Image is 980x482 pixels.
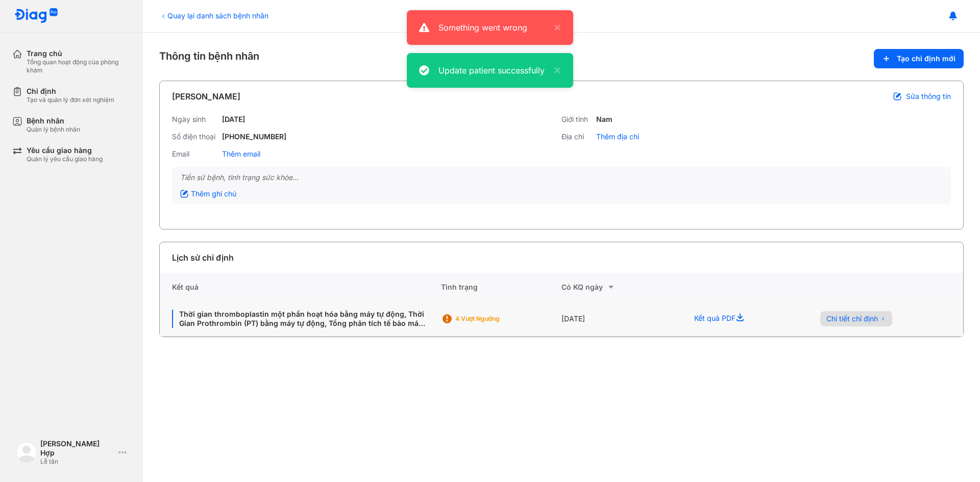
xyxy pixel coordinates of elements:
span: Chi tiết chỉ định [826,314,878,323]
div: [DATE] [222,115,245,124]
div: Quay lại danh sách bệnh nhân [159,10,268,21]
button: Chi tiết chỉ định [820,311,892,326]
div: Thời gian thromboplastin một phần hoạt hóa bằng máy tự động, Thời Gian Prothrombin (PT) bằng máy ... [172,310,429,328]
div: Nam [596,115,612,124]
div: Yêu cầu giao hàng [27,146,103,155]
div: [PERSON_NAME] [172,90,240,103]
div: Update patient successfully [438,64,549,77]
div: Something went wrong [438,21,549,34]
div: Thêm email [222,149,260,159]
div: Có KQ ngày [561,281,682,293]
div: Ngày sinh [172,115,218,124]
div: Tạo và quản lý đơn xét nghiệm [27,96,114,104]
div: Tiền sử bệnh, tình trạng sức khỏe... [180,173,943,182]
div: Lịch sử chỉ định [172,251,234,264]
div: Quản lý bệnh nhân [27,125,80,134]
div: Thêm ghi chú [180,189,236,198]
div: Tình trạng [441,273,561,301]
div: Thêm địa chỉ [596,132,639,141]
div: Trang chủ [27,49,131,58]
div: [PHONE_NUMBER] [222,132,286,141]
img: logo [16,442,37,463]
div: Kết quả PDF [682,301,807,337]
div: Lễ tân [40,458,114,466]
span: Sửa thông tin [906,92,951,101]
div: Chỉ định [27,87,114,96]
div: Thông tin bệnh nhân [159,49,964,68]
div: Kết quả [160,273,441,301]
div: Số điện thoại [172,132,218,141]
span: Tạo chỉ định mới [897,54,955,63]
div: Tổng quan hoạt động của phòng khám [27,58,131,74]
button: Tạo chỉ định mới [874,49,964,68]
div: Giới tính [561,115,592,124]
div: Email [172,149,218,159]
div: 4 Vượt ngưỡng [455,315,537,323]
button: close [549,64,561,77]
div: Bệnh nhân [27,116,80,125]
img: logo [14,8,58,24]
div: Quản lý yêu cầu giao hàng [27,155,103,163]
div: [PERSON_NAME] Hợp [40,439,114,458]
div: [DATE] [561,301,682,337]
div: Địa chỉ [561,132,592,141]
button: close [549,21,561,34]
